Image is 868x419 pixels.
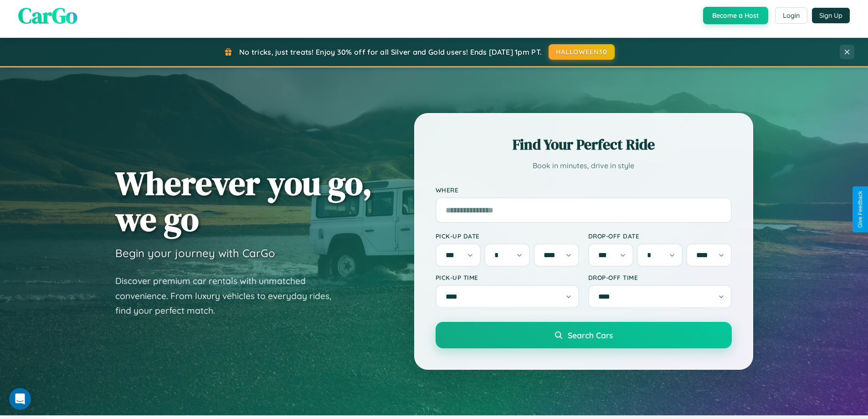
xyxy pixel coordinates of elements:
label: Pick-up Time [436,274,579,281]
h3: Begin your journey with CarGo [115,246,275,260]
button: Login [775,7,807,24]
h1: Wherever you go, we go [115,165,372,237]
span: Search Cars [568,330,613,340]
label: Pick-up Date [436,232,579,240]
p: Book in minutes, drive in style [436,159,732,172]
label: Where [436,186,732,194]
label: Drop-off Time [588,274,732,281]
button: Become a Host [703,7,768,24]
button: Sign Up [812,8,850,23]
span: No tricks, just treats! Enjoy 30% off for all Silver and Gold users! Ends [DATE] 1pm PT. [239,47,542,57]
span: CarGo [18,0,77,31]
button: HALLOWEEN30 [549,44,615,60]
label: Drop-off Date [588,232,732,240]
button: Search Cars [436,322,732,348]
iframe: Intercom live chat [9,388,31,410]
p: Discover premium car rentals with unmatched convenience. From luxury vehicles to everyday rides, ... [115,274,343,318]
div: Give Feedback [857,191,863,228]
h2: Find Your Perfect Ride [436,134,732,155]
